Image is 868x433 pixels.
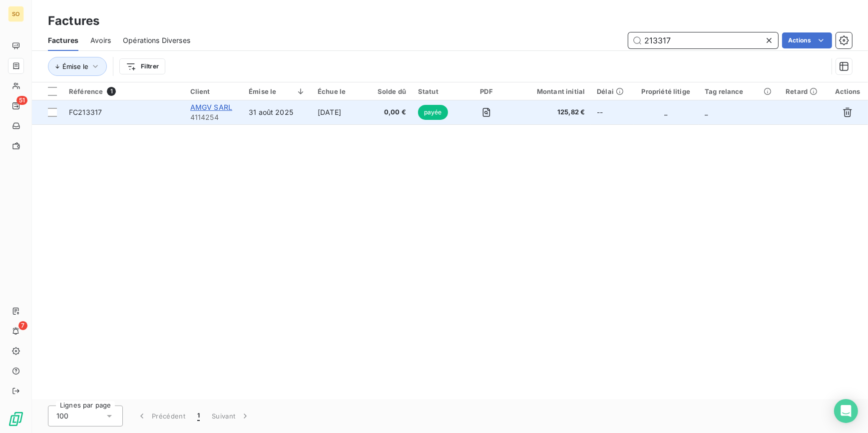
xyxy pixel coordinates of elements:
td: 31 août 2025 [243,100,312,124]
div: Montant initial [519,87,585,95]
span: Opérations Diverses [123,35,190,45]
button: Actions [782,32,832,48]
span: 51 [16,96,27,105]
div: Émise le [249,87,306,95]
div: Open Intercom Messenger [834,399,858,423]
div: Actions [834,87,862,95]
button: Précédent [131,406,191,427]
span: 1 [197,411,200,421]
button: Filtrer [119,58,165,74]
button: Suivant [206,406,256,427]
span: Avoirs [90,35,111,45]
div: Délai [597,87,627,95]
span: 100 [56,411,68,421]
span: 1 [107,87,116,96]
span: payée [418,105,448,120]
td: -- [591,100,633,124]
span: 7 [18,321,27,330]
span: Émise le [62,62,88,70]
div: Statut [418,87,454,95]
span: 125,82 € [519,107,585,117]
span: Factures [48,35,78,45]
td: [DATE] [312,100,368,124]
div: Solde dû [374,87,406,95]
div: Client [190,87,237,95]
img: Logo LeanPay [8,411,24,427]
span: 4114254 [190,112,237,122]
span: AMGV SARL [190,103,232,111]
span: Référence [69,87,103,95]
button: Émise le [48,57,107,76]
div: PDF [466,87,507,95]
div: Tag relance [705,87,774,95]
span: FC213317 [69,108,102,116]
div: Retard [786,87,821,95]
button: 1 [191,406,206,427]
span: 0,00 € [374,107,406,117]
div: SO [8,6,24,22]
div: Échue le [318,87,362,95]
span: _ [664,108,667,116]
span: _ [705,108,708,116]
div: Propriété litige [639,87,693,95]
h3: Factures [48,12,99,30]
input: Rechercher [628,32,778,48]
